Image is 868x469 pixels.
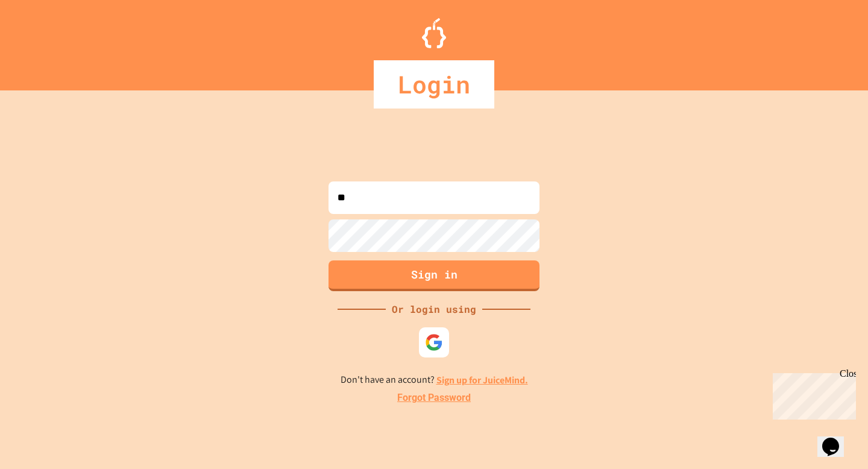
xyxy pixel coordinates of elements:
a: Sign up for JuiceMind. [436,374,528,386]
a: Forgot Password [397,391,471,405]
iframe: chat widget [768,368,856,420]
div: Login [374,60,494,109]
button: Sign in [329,260,539,291]
img: google-icon.svg [425,333,443,351]
p: Don't have an account? [341,373,528,388]
iframe: chat widget [817,421,856,457]
div: Or login using [386,302,482,316]
img: Logo.svg [422,18,446,48]
div: Chat with us now!Close [5,5,83,77]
